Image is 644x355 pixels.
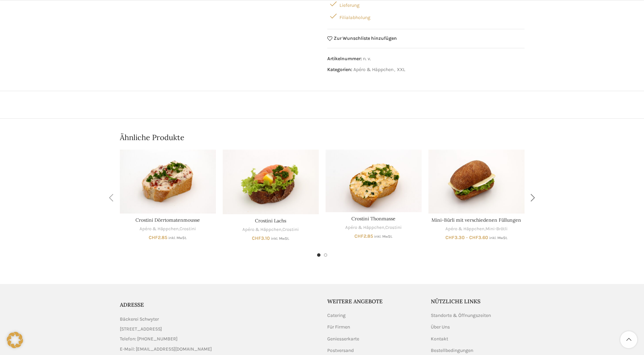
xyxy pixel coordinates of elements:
span: Zur Wunschliste hinzufügen [334,36,397,41]
a: Apéro & Häppchen [242,226,281,233]
a: Crostini Dörrtomatenmousse [120,150,216,214]
span: CHF [354,233,364,239]
span: n. v. [363,56,371,62]
bdi: 3.30 [445,235,465,240]
bdi: 2.85 [354,233,373,239]
a: Zur Wunschliste hinzufügen [327,36,397,41]
div: , [120,226,216,232]
a: Crostini Thonmasse [351,216,395,222]
li: Go to slide 2 [324,253,327,257]
a: List item link [120,335,317,343]
span: Kategorien: [327,67,352,72]
a: Crostini [282,226,299,233]
div: 1 / 8 [116,150,219,240]
bdi: 3.60 [469,235,488,240]
div: , [428,226,525,232]
a: Postversand [327,347,354,354]
span: CHF [445,235,455,240]
span: CHF [252,235,261,241]
a: Bestellbedingungen [431,347,474,354]
a: Apéro & Häppchen [345,224,384,231]
h5: Weitere Angebote [327,298,421,305]
span: CHF [469,235,478,240]
div: Previous slide [103,189,120,206]
a: Crostini [385,224,402,231]
a: Standorte & Öffnungszeiten [431,312,492,319]
h5: Nützliche Links [431,298,525,305]
div: , [223,226,319,233]
small: inkl. MwSt. [489,236,508,240]
a: Apéro & Häppchen [353,67,393,72]
div: 3 / 8 [322,150,425,239]
a: Crostini Lachs [223,150,319,215]
a: List item link [120,345,317,353]
span: Ähnliche Produkte [120,132,184,143]
a: Mini-Bürli mit verschiedenen Füllungen [428,150,525,214]
a: Scroll to top button [620,331,637,348]
a: XXL [397,67,405,72]
span: Bäckerei Schwyter [120,316,159,323]
bdi: 2.85 [149,235,167,240]
span: [STREET_ADDRESS] [120,325,162,333]
li: Go to slide 1 [317,253,320,257]
a: Crostini Thonmasse [326,150,422,213]
a: Mini-Brötli [485,226,508,232]
a: Apéro & Häppchen [445,226,484,232]
a: Catering [327,312,346,319]
small: inkl. MwSt. [271,236,289,241]
span: , [394,66,395,73]
div: Next slide [525,189,541,206]
div: Filialabholung [327,10,525,22]
a: Mini-Bürli mit verschiedenen Füllungen [431,217,521,223]
div: , [326,224,422,231]
a: Apéro & Häppchen [140,226,179,232]
span: – [466,235,468,240]
small: inkl. MwSt. [374,234,392,239]
div: 4 / 8 [425,150,528,240]
small: inkl. MwSt. [168,236,187,240]
bdi: 3.10 [252,235,270,241]
a: Crostini Dörrtomatenmousse [135,217,200,223]
a: Für Firmen [327,324,351,331]
span: CHF [149,235,158,240]
div: 2 / 8 [219,150,322,241]
a: Geniesserkarte [327,336,360,342]
a: Über Uns [431,324,450,331]
a: Kontakt [431,336,449,342]
a: Crostini [180,226,196,232]
span: Artikelnummer: [327,56,362,62]
a: Crostini Lachs [255,218,286,224]
span: ADRESSE [120,301,144,308]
